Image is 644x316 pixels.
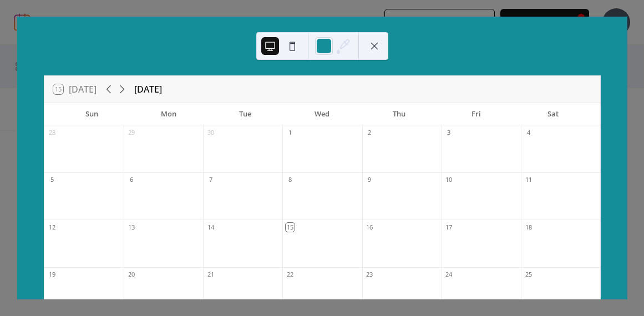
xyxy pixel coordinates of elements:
[206,223,215,231] div: 14
[366,129,374,137] div: 2
[286,223,294,231] div: 15
[366,271,374,279] div: 23
[48,129,56,137] div: 28
[48,176,56,184] div: 5
[127,129,135,137] div: 29
[48,271,56,279] div: 19
[48,223,56,231] div: 12
[445,176,453,184] div: 10
[366,176,374,184] div: 9
[438,103,515,125] div: Fri
[514,103,591,125] div: Sat
[206,129,215,137] div: 30
[445,223,453,231] div: 17
[53,103,130,125] div: Sun
[127,271,135,279] div: 20
[286,176,294,184] div: 8
[366,223,374,231] div: 16
[130,103,207,125] div: Mon
[127,176,135,184] div: 6
[127,223,135,231] div: 13
[286,129,294,137] div: 1
[134,83,162,96] div: [DATE]
[524,129,533,137] div: 4
[206,271,215,279] div: 21
[524,271,533,279] div: 25
[445,271,453,279] div: 24
[284,103,361,125] div: Wed
[361,103,438,125] div: Thu
[445,129,453,137] div: 3
[524,223,533,231] div: 18
[524,176,533,184] div: 11
[286,271,294,279] div: 22
[206,176,215,184] div: 7
[207,103,284,125] div: Tue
